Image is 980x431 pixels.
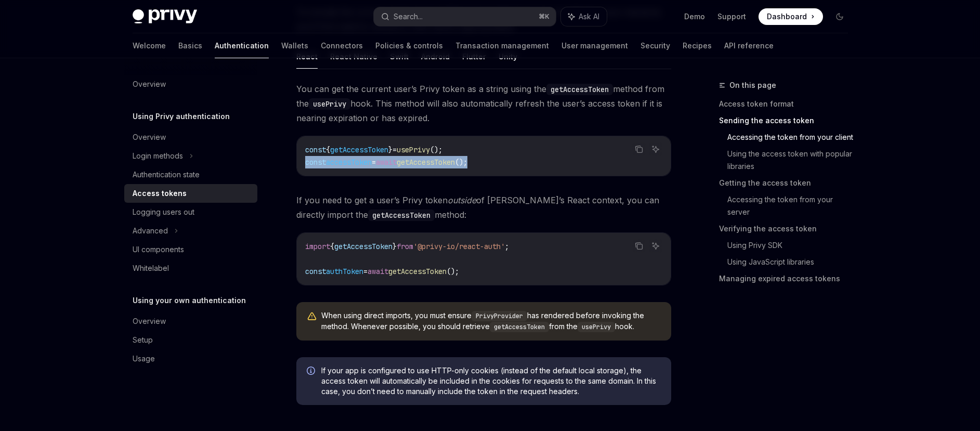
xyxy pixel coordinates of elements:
span: accessToken [326,158,372,167]
div: Login methods [133,150,183,162]
a: Accessing the token from your client [727,129,856,146]
a: Demo [684,11,705,22]
a: Managing expired access tokens [719,270,856,287]
button: Ask AI [561,7,607,26]
span: import [305,242,330,251]
a: Dashboard [759,8,823,25]
a: User management [561,33,628,58]
span: } [388,145,393,154]
a: Whitelabel [124,259,257,278]
button: Toggle dark mode [831,8,848,25]
span: getAccessToken [388,267,447,276]
span: Ask AI [579,11,599,22]
span: getAccessToken [397,158,455,167]
span: usePrivy [397,145,430,154]
a: Wallets [281,33,308,58]
span: You can get the current user’s Privy token as a string using the method from the hook. This metho... [296,82,671,125]
span: { [330,242,334,251]
a: Using Privy SDK [727,237,856,254]
span: On this page [729,79,776,92]
a: Setup [124,331,257,349]
span: getAccessToken [334,242,393,251]
div: Whitelabel [133,262,169,275]
span: If you need to get a user’s Privy token of [PERSON_NAME]’s React context, you can directly import... [296,193,671,222]
div: Overview [133,315,166,328]
span: const [305,158,326,167]
button: Copy the contents from the code block [632,142,646,156]
button: Ask AI [649,239,662,253]
span: (); [455,158,467,167]
a: Authentication [215,33,269,58]
h5: Using your own authentication [133,294,246,307]
a: Support [717,11,746,22]
span: If your app is configured to use HTTP-only cookies (instead of the default local storage), the ac... [321,365,661,397]
a: Overview [124,128,257,147]
div: Authentication state [133,168,200,181]
span: = [372,158,376,167]
a: Getting the access token [719,175,856,191]
a: Logging users out [124,203,257,221]
a: Transaction management [455,33,549,58]
code: usePrivy [309,98,350,110]
a: Authentication state [124,165,257,184]
span: const [305,145,326,154]
a: Accessing the token from your server [727,191,856,220]
span: = [393,145,397,154]
button: Ask AI [649,142,662,156]
code: usePrivy [578,322,615,332]
span: = [363,267,368,276]
span: ⌘ K [539,12,550,21]
div: Access tokens [133,187,187,200]
div: UI components [133,243,184,256]
a: API reference [724,33,774,58]
div: Advanced [133,225,168,237]
a: Overview [124,312,257,331]
span: Dashboard [767,11,807,22]
a: Access tokens [124,184,257,203]
a: Security [641,33,670,58]
code: getAccessToken [490,322,549,332]
div: Usage [133,352,155,365]
a: Policies & controls [375,33,443,58]
div: Overview [133,78,166,90]
span: await [376,158,397,167]
a: UI components [124,240,257,259]
button: Copy the contents from the code block [632,239,646,253]
h5: Using Privy authentication [133,110,230,123]
a: Sending the access token [719,112,856,129]
span: from [397,242,413,251]
span: When using direct imports, you must ensure has rendered before invoking the method. Whenever poss... [321,310,661,332]
code: getAccessToken [546,84,613,95]
span: (); [430,145,442,154]
span: const [305,267,326,276]
a: Using the access token with popular libraries [727,146,856,175]
a: Welcome [133,33,166,58]
a: Recipes [683,33,712,58]
a: Basics [178,33,202,58]
div: Search... [394,10,423,23]
button: Search...⌘K [374,7,556,26]
div: Logging users out [133,206,194,218]
span: ; [505,242,509,251]
img: dark logo [133,9,197,24]
a: Overview [124,75,257,94]
span: await [368,267,388,276]
a: Using JavaScript libraries [727,254,856,270]
div: Overview [133,131,166,143]
span: authToken [326,267,363,276]
span: (); [447,267,459,276]
span: getAccessToken [330,145,388,154]
em: outside [448,195,476,205]
div: Setup [133,334,153,346]
svg: Warning [307,311,317,322]
a: Access token format [719,96,856,112]
code: getAccessToken [368,210,435,221]
span: } [393,242,397,251]
a: Connectors [321,33,363,58]
a: Verifying the access token [719,220,856,237]
span: { [326,145,330,154]
span: '@privy-io/react-auth' [413,242,505,251]
code: PrivyProvider [472,311,527,321]
a: Usage [124,349,257,368]
svg: Info [307,367,317,377]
